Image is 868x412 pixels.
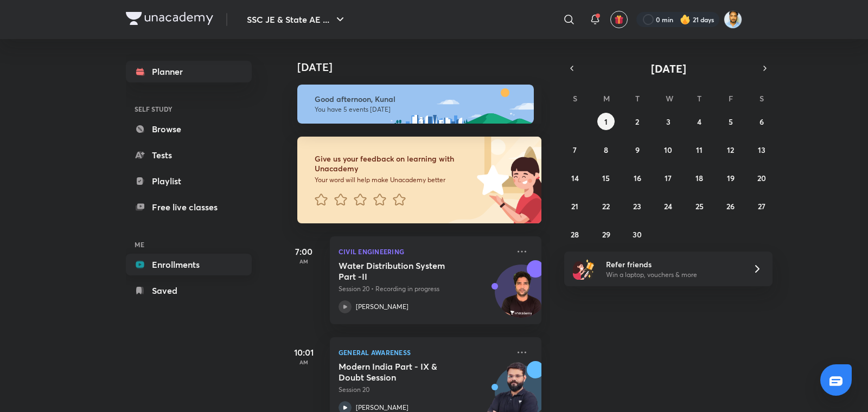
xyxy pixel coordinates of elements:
p: AM [282,258,325,265]
abbr: September 16, 2025 [634,173,641,183]
button: SSC JE & State AE ... [240,9,353,30]
abbr: September 28, 2025 [571,229,579,240]
abbr: September 2, 2025 [635,117,639,127]
button: September 19, 2025 [722,169,739,186]
button: September 29, 2025 [597,226,615,243]
button: September 16, 2025 [629,169,646,186]
abbr: September 20, 2025 [757,173,766,183]
a: Playlist [126,170,252,192]
abbr: September 23, 2025 [633,201,641,211]
img: Avatar [495,271,547,323]
button: September 2, 2025 [629,113,646,130]
abbr: September 12, 2025 [727,145,734,155]
img: afternoon [297,85,534,124]
abbr: September 4, 2025 [697,117,701,127]
button: September 26, 2025 [722,197,739,215]
abbr: Wednesday [666,93,673,104]
abbr: September 30, 2025 [633,229,642,240]
img: referral [573,258,595,280]
p: [PERSON_NAME] [356,302,409,312]
abbr: September 17, 2025 [665,173,672,183]
button: September 13, 2025 [753,141,770,158]
p: Session 20 • Recording in progress [339,284,509,294]
abbr: September 6, 2025 [759,117,764,127]
img: feedback_image [440,137,541,223]
abbr: September 1, 2025 [604,117,608,127]
a: Saved [126,280,252,301]
button: September 24, 2025 [660,197,677,215]
abbr: Tuesday [635,93,640,104]
p: General Awareness [339,346,509,359]
p: Session 20 [339,385,509,395]
button: September 1, 2025 [597,113,615,130]
abbr: September 3, 2025 [666,117,671,127]
abbr: Thursday [697,93,701,104]
button: September 6, 2025 [753,113,770,130]
a: Free live classes [126,196,252,218]
abbr: September 24, 2025 [664,201,672,211]
abbr: September 18, 2025 [695,173,703,183]
p: You have 5 events [DATE] [315,105,524,114]
img: avatar [614,15,624,24]
h6: SELF STUDY [126,100,252,118]
p: Your word will help make Unacademy better [315,176,473,184]
h6: Good afternoon, Kunal [315,94,524,104]
button: September 11, 2025 [691,141,708,158]
button: September 18, 2025 [691,169,708,186]
abbr: September 11, 2025 [696,145,703,155]
h5: 10:01 [282,346,325,359]
button: September 5, 2025 [722,113,739,130]
button: September 14, 2025 [566,169,584,186]
abbr: September 9, 2025 [635,145,640,155]
button: September 8, 2025 [597,141,615,158]
p: Win a laptop, vouchers & more [606,270,739,280]
abbr: Monday [603,93,610,104]
h5: 7:00 [282,245,325,258]
h6: Give us your feedback on learning with Unacademy [315,154,473,173]
button: September 4, 2025 [691,113,708,130]
img: Kunal Pradeep [724,10,742,29]
h5: Water Distribution System Part -II [339,260,474,282]
button: September 27, 2025 [753,197,770,215]
abbr: September 5, 2025 [729,117,733,127]
a: Tests [126,144,252,166]
abbr: Sunday [573,93,577,104]
abbr: September 13, 2025 [758,145,765,155]
button: September 9, 2025 [629,141,646,158]
h5: Modern India Part - IX & Doubt Session [339,361,474,383]
button: September 22, 2025 [597,197,615,215]
abbr: September 22, 2025 [602,201,610,211]
button: September 10, 2025 [660,141,677,158]
button: September 12, 2025 [722,141,739,158]
button: September 20, 2025 [753,169,770,186]
a: Enrollments [126,254,252,275]
abbr: September 27, 2025 [758,201,765,211]
abbr: September 25, 2025 [695,201,704,211]
button: September 3, 2025 [660,113,677,130]
button: September 17, 2025 [660,169,677,186]
abbr: September 14, 2025 [571,173,579,183]
abbr: Friday [729,93,733,104]
button: September 30, 2025 [629,226,646,243]
h6: Refer friends [606,259,739,270]
button: avatar [610,11,628,28]
button: September 7, 2025 [566,141,584,158]
h4: [DATE] [297,61,552,74]
abbr: September 7, 2025 [573,145,577,155]
abbr: September 8, 2025 [604,145,608,155]
span: [DATE] [651,61,686,76]
abbr: September 26, 2025 [726,201,735,211]
abbr: September 29, 2025 [602,229,610,240]
a: Planner [126,61,252,82]
p: Civil Engineering [339,245,509,258]
abbr: Saturday [759,93,764,104]
button: September 21, 2025 [566,197,584,215]
img: streak [680,14,691,25]
button: September 15, 2025 [597,169,615,186]
button: September 25, 2025 [691,197,708,215]
a: Company Logo [126,12,213,28]
h6: ME [126,235,252,254]
abbr: September 19, 2025 [727,173,735,183]
abbr: September 15, 2025 [602,173,610,183]
p: AM [282,359,325,365]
